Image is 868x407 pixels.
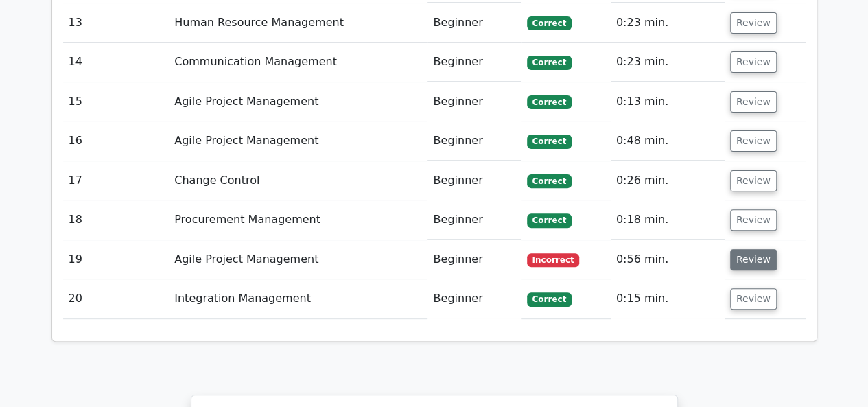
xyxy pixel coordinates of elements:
[730,130,777,152] button: Review
[527,253,580,267] span: Incorrect
[427,43,521,82] td: Beginner
[427,200,521,240] td: Beginner
[63,279,169,318] td: 20
[169,161,427,200] td: Change Control
[527,135,572,148] span: Correct
[730,170,777,191] button: Review
[427,121,521,161] td: Beginner
[730,288,777,310] button: Review
[730,209,777,231] button: Review
[169,3,427,43] td: Human Resource Management
[527,174,572,188] span: Correct
[527,56,572,69] span: Correct
[63,82,169,121] td: 15
[63,200,169,240] td: 18
[427,82,521,121] td: Beginner
[63,161,169,200] td: 17
[63,43,169,82] td: 14
[427,3,521,43] td: Beginner
[427,240,521,279] td: Beginner
[527,16,572,30] span: Correct
[730,51,777,73] button: Review
[169,240,427,279] td: Agile Project Management
[527,292,572,306] span: Correct
[63,240,169,279] td: 19
[527,213,572,227] span: Correct
[169,279,427,318] td: Integration Management
[427,279,521,318] td: Beginner
[611,161,725,200] td: 0:26 min.
[427,161,521,200] td: Beginner
[611,43,725,82] td: 0:23 min.
[611,240,725,279] td: 0:56 min.
[527,95,572,109] span: Correct
[169,121,427,161] td: Agile Project Management
[63,3,169,43] td: 13
[611,279,725,318] td: 0:15 min.
[169,82,427,121] td: Agile Project Management
[169,200,427,240] td: Procurement Management
[169,43,427,82] td: Communication Management
[611,82,725,121] td: 0:13 min.
[611,121,725,161] td: 0:48 min.
[730,91,777,113] button: Review
[611,3,725,43] td: 0:23 min.
[730,249,777,270] button: Review
[63,121,169,161] td: 16
[611,200,725,240] td: 0:18 min.
[730,12,777,34] button: Review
